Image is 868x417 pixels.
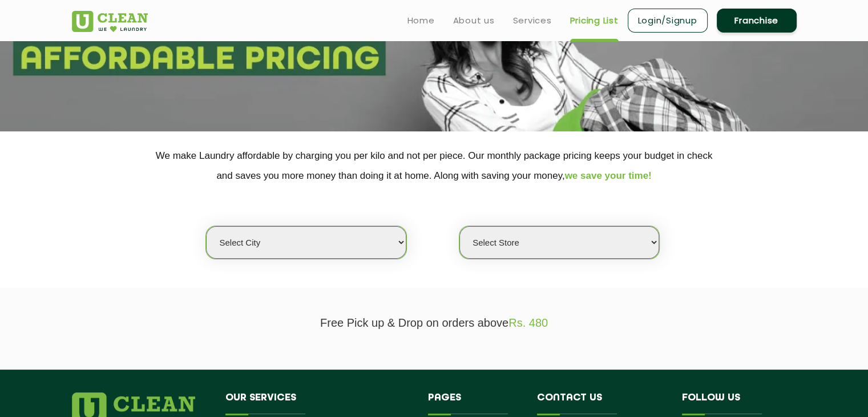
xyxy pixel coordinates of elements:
p: We make Laundry affordable by charging you per kilo and not per piece. Our monthly package pricin... [72,146,797,186]
a: Home [407,14,435,27]
a: Login/Signup [628,9,708,33]
a: About us [453,14,495,27]
h4: Follow us [682,392,782,414]
a: Pricing List [570,14,619,27]
h4: Contact us [537,392,665,414]
p: Free Pick up & Drop on orders above [72,316,797,330]
span: we save your time! [565,170,652,181]
a: Services [513,14,552,27]
h4: Pages [428,392,520,414]
h4: Our Services [225,392,411,414]
a: Franchise [717,9,797,33]
img: UClean Laundry and Dry Cleaning [72,11,148,32]
span: Rs. 480 [508,316,548,329]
